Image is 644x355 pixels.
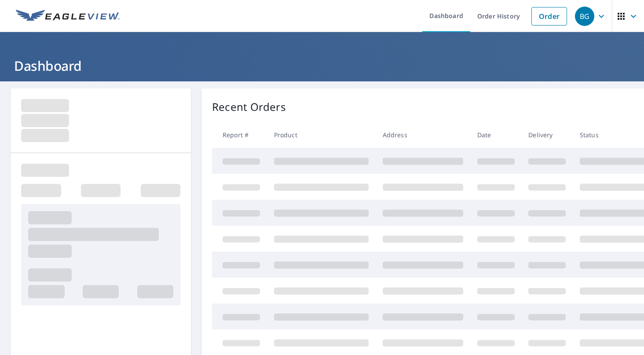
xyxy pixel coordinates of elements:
a: Order [531,7,567,26]
div: BG [575,7,594,26]
th: Address [376,122,470,148]
h1: Dashboard [11,57,633,75]
th: Product [267,122,376,148]
th: Delivery [521,122,573,148]
th: Date [470,122,522,148]
th: Report # [212,122,267,148]
p: Recent Orders [212,99,286,115]
img: EV Logo [16,10,120,23]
